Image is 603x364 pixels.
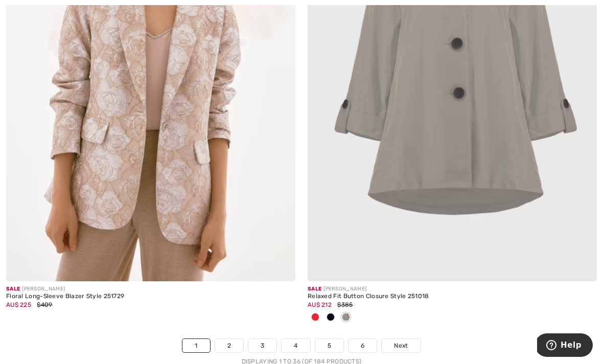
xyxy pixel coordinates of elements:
[215,339,243,352] a: 2
[315,339,343,352] a: 5
[308,286,321,292] span: Sale
[6,293,295,300] div: Floral Long-Sleeve Blazer Style 251729
[6,286,20,292] span: Sale
[308,285,597,293] div: [PERSON_NAME]
[308,301,332,308] span: AU$ 212
[337,301,353,308] span: $385
[308,309,323,326] div: Radiant red
[282,339,310,352] a: 4
[248,339,276,352] a: 3
[6,285,295,293] div: [PERSON_NAME]
[6,301,31,308] span: AU$ 225
[537,333,593,359] iframe: Opens a widget where you can find more information
[37,301,52,308] span: $409
[308,293,597,300] div: Relaxed Fit Button Closure Style 251018
[338,309,354,326] div: Moonstone
[323,309,338,326] div: Midnight Blue
[394,341,408,350] span: Next
[182,339,210,352] a: 1
[349,339,377,352] a: 6
[382,339,420,352] a: Next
